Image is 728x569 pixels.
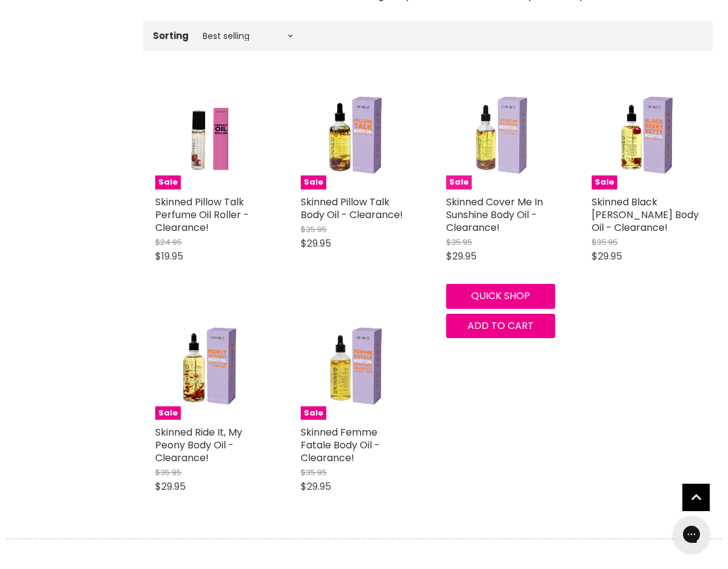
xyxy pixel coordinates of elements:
[446,80,555,189] a: Skinned Cover Me In Sunshine Body Oil - Clearance!Sale
[667,512,716,557] iframe: Gorgias live chat messenger
[446,195,543,235] a: Skinned Cover Me In Sunshine Body Oil - Clearance!
[155,175,181,189] span: Sale
[155,80,264,189] a: Skinned Pillow Talk Perfume Oil Roller - Clearance!Sale
[155,406,181,420] span: Sale
[155,311,264,420] a: Skinned Ride It, My Peony Body Oil - Clearance!Sale
[155,236,182,248] span: $24.95
[605,80,687,189] img: Skinned Black Berry Betty Body Oil - Clearance!
[301,236,331,250] span: $29.95
[155,479,186,493] span: $29.95
[155,195,249,235] a: Skinned Pillow Talk Perfume Oil Roller - Clearance!
[301,224,327,235] span: $35.95
[446,175,472,189] span: Sale
[592,249,622,263] span: $29.95
[301,195,403,222] a: Skinned Pillow Talk Body Oil - Clearance!
[301,467,327,478] span: $35.95
[169,80,250,189] img: Skinned Pillow Talk Perfume Oil Roller - Clearance!
[592,236,618,248] span: $35.95
[446,236,472,248] span: $35.95
[446,314,555,338] button: Add to cart
[446,249,477,263] span: $29.95
[301,425,380,465] a: Skinned Femme Fatale Body Oil - Clearance!
[301,311,410,420] a: Skinned Femme Fatale Body Oil - Clearance!Sale
[592,175,617,189] span: Sale
[155,249,183,263] span: $19.95
[314,311,396,420] img: Skinned Femme Fatale Body Oil - Clearance!
[467,319,534,333] span: Add to cart
[169,311,250,420] img: Skinned Ride It, My Peony Body Oil - Clearance!
[446,284,555,308] button: Quick shop
[301,80,410,189] a: Skinned Pillow Talk Body Oil - Clearance!Sale
[301,175,326,189] span: Sale
[314,80,396,189] img: Skinned Pillow Talk Body Oil - Clearance!
[592,80,701,189] a: Skinned Black Berry Betty Body Oil - Clearance!Sale
[592,195,699,235] a: Skinned Black [PERSON_NAME] Body Oil - Clearance!
[155,425,242,465] a: Skinned Ride It, My Peony Body Oil - Clearance!
[301,406,326,420] span: Sale
[153,30,189,41] label: Sorting
[155,467,181,478] span: $35.95
[301,479,331,493] span: $29.95
[460,80,541,189] img: Skinned Cover Me In Sunshine Body Oil - Clearance!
